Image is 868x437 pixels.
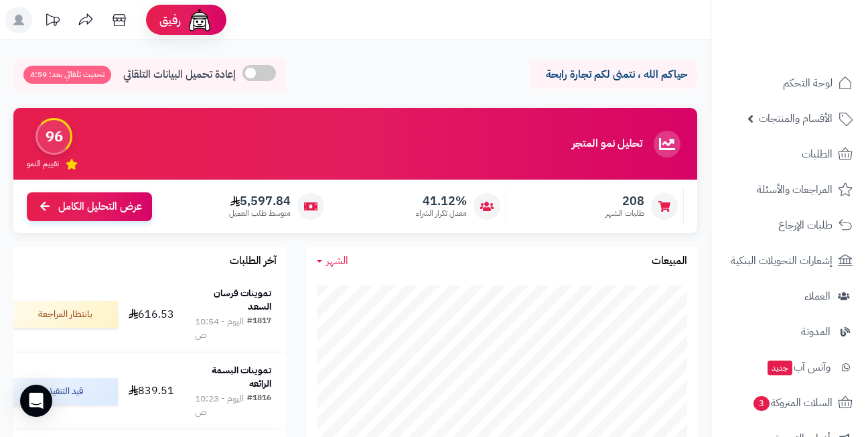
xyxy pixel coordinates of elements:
a: السلات المتروكة3 [719,387,860,419]
span: إشعارات التحويلات البنكية [731,251,833,270]
span: 208 [605,194,644,208]
span: تقييم النمو [27,158,59,170]
span: الشهر [326,253,348,269]
div: اليوم - 10:23 ص [195,392,247,419]
a: عرض التحليل الكامل [27,192,152,221]
span: عرض التحليل الكامل [58,199,142,214]
span: وآتس آب [766,358,830,377]
span: معدل تكرار الشراء [416,208,467,219]
div: Open Intercom Messenger [20,385,52,417]
a: إشعارات التحويلات البنكية [719,245,860,277]
span: رفيق [159,12,181,28]
p: حياكم الله ، نتمنى لكم تجارة رابحة [540,67,687,82]
span: تحديث تلقائي بعد: 4:59 [23,66,111,84]
a: المراجعات والأسئلة [719,174,860,206]
h3: آخر الطلبات [230,255,277,267]
span: السلات المتروكة [752,393,833,412]
a: الطلبات [719,138,860,170]
span: لوحة التحكم [783,74,833,92]
strong: تموينات البسمة الرائعه [212,363,271,391]
span: إعادة تحميل البيانات التلقائي [123,67,236,82]
h3: المبيعات [652,255,687,267]
img: logo-2.png [777,34,855,62]
a: تحديثات المنصة [35,7,69,37]
span: المدونة [801,322,830,341]
span: 41.12% [416,194,467,208]
a: لوحة التحكم [719,67,860,99]
a: طلبات الإرجاع [719,209,860,241]
div: #1817 [247,315,271,342]
span: طلبات الإرجاع [778,216,833,235]
h3: تحليل نمو المتجر [572,138,642,150]
a: المدونة [719,316,860,348]
div: بانتظار المراجعة [11,301,118,328]
a: العملاء [719,280,860,312]
a: وآتس آبجديد [719,351,860,383]
span: المراجعات والأسئلة [757,180,833,199]
strong: تموينات فرسان السعد [214,286,271,314]
a: الشهر [317,253,348,269]
span: 3 [753,396,770,411]
td: 616.53 [123,276,179,353]
span: العملاء [804,287,830,306]
span: الطلبات [802,145,833,164]
span: الأقسام والمنتجات [759,109,833,128]
div: قيد التنفيذ [11,378,118,405]
div: اليوم - 10:54 ص [195,315,247,342]
td: 839.51 [123,353,179,430]
span: جديد [768,361,792,375]
div: #1816 [247,392,271,419]
span: متوسط طلب العميل [229,208,291,219]
img: ai-face.png [186,7,213,34]
span: 5,597.84 [229,194,291,208]
span: طلبات الشهر [605,208,644,219]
